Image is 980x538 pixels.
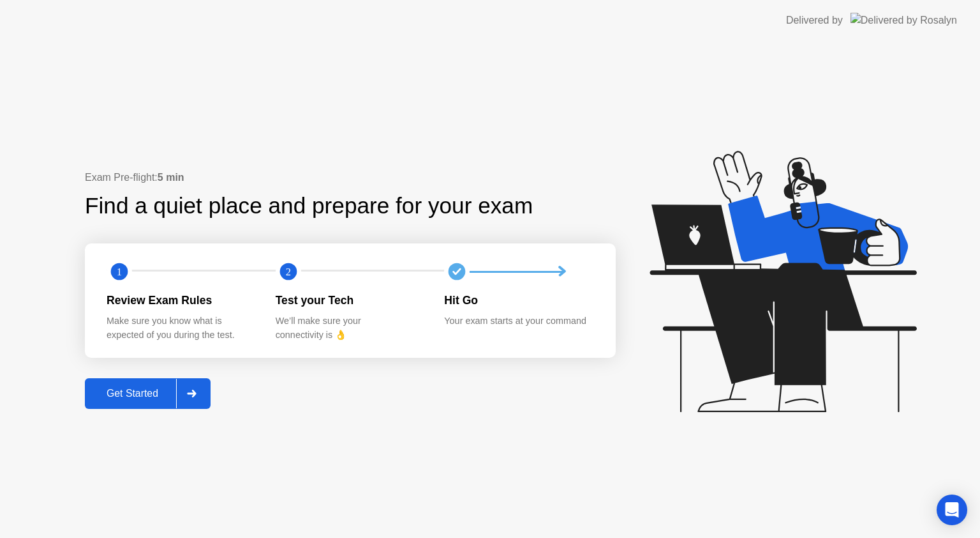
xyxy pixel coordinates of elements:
[276,292,424,309] div: Test your Tech
[444,292,593,309] div: Hit Go
[937,495,967,525] div: Open Intercom Messenger
[85,378,211,409] button: Get Started
[89,388,176,399] div: Get Started
[276,314,424,342] div: We’ll make sure your connectivity is 👌
[286,266,291,278] text: 2
[107,314,255,342] div: Make sure you know what is expected of you during the test.
[786,13,843,28] div: Delivered by
[117,266,122,278] text: 1
[444,314,593,328] div: Your exam starts at your command
[107,292,255,309] div: Review Exam Rules
[850,13,957,27] img: Delivered by Rosalyn
[158,172,184,183] b: 5 min
[85,170,616,185] div: Exam Pre-flight:
[85,189,535,223] div: Find a quiet place and prepare for your exam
